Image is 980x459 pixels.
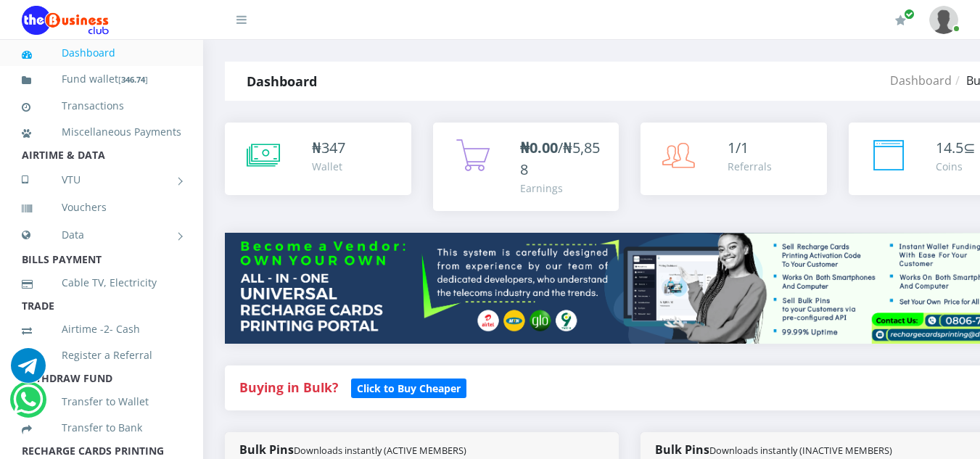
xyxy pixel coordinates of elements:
[22,36,181,70] a: Dashboard
[728,138,749,157] span: 1/1
[22,191,181,224] a: Vouchers
[225,123,411,195] a: ₦347 Wallet
[22,411,181,444] a: Transfer to Bank
[22,266,181,299] a: Cable TV, Electricity
[936,159,976,174] div: Coins
[247,73,317,90] strong: Dashboard
[641,123,827,195] a: 1/1 Referrals
[22,385,181,418] a: Transfer to Wallet
[929,6,958,34] img: User
[351,379,466,396] a: Click to Buy Cheaper
[239,442,466,458] strong: Bulk Pins
[312,137,345,159] div: ₦
[312,159,345,174] div: Wallet
[728,159,772,174] div: Referrals
[321,138,345,157] span: 347
[904,9,915,20] span: Renew/Upgrade Subscription
[294,444,466,457] small: Downloads instantly (ACTIVE MEMBERS)
[520,181,605,196] div: Earnings
[895,15,906,26] i: Renew/Upgrade Subscription
[936,137,976,159] div: ⊆
[22,313,181,346] a: Airtime -2- Cash
[655,442,892,458] strong: Bulk Pins
[709,444,892,457] small: Downloads instantly (INACTIVE MEMBERS)
[22,217,181,253] a: Data
[13,393,43,417] a: Chat for support
[22,339,181,372] a: Register a Referral
[520,138,558,157] b: ₦0.00
[890,73,952,88] a: Dashboard
[520,138,600,179] span: /₦5,858
[11,359,46,383] a: Chat for support
[936,138,963,157] span: 14.5
[433,123,619,211] a: ₦0.00/₦5,858 Earnings
[22,62,181,96] a: Fund wallet[346.74]
[22,115,181,149] a: Miscellaneous Payments
[22,162,181,198] a: VTU
[22,89,181,123] a: Transactions
[22,6,109,35] img: Logo
[121,74,145,85] b: 346.74
[357,381,461,395] b: Click to Buy Cheaper
[118,74,148,85] small: [ ]
[239,379,338,396] strong: Buying in Bulk?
